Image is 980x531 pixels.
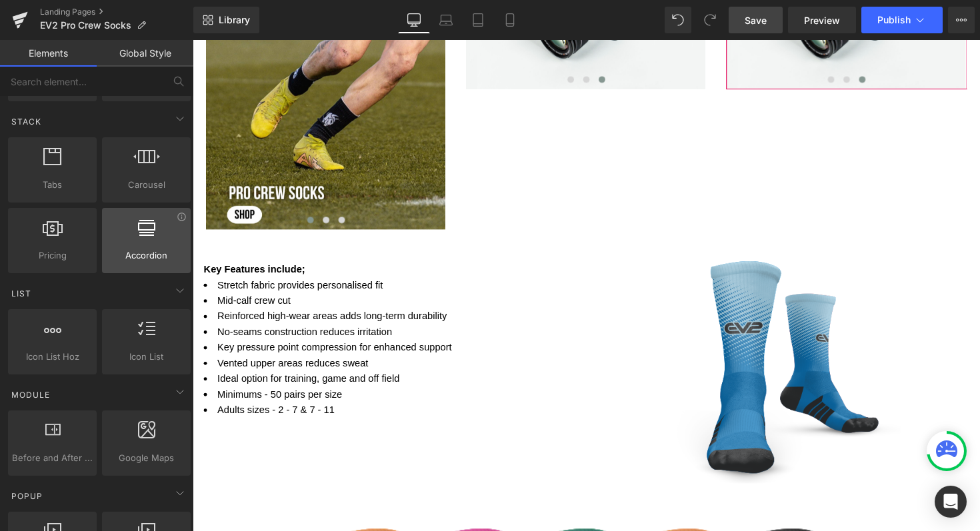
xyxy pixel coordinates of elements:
span: EV2 Pro Crew Socks [40,20,131,31]
a: Mobile [494,7,526,33]
span: Pricing [12,249,93,263]
a: Laptop [430,7,462,33]
span: Accordion [106,249,187,263]
span: Popup [10,490,44,502]
li: Adults sizes - 2 - 7 & 7 - 11 [11,371,395,387]
button: Redo [697,7,723,33]
span: Library [219,14,250,26]
span: Carousel [106,178,187,192]
a: Global Style [97,40,193,67]
span: Publish [877,15,911,25]
span: Icon List Hoz [12,350,93,364]
a: Landing Pages [40,7,193,17]
span: Before and After Images [12,451,93,465]
a: New Library [193,7,259,33]
a: Desktop [398,7,430,33]
li: No-seams construction reduces irritation [11,291,395,307]
li: Ideal option for training, game and off field [11,339,395,355]
span: Stretch fabric provides personalised fit [25,245,195,257]
li: Key pressure point compression for enhanced support [11,307,395,323]
span: List [10,287,33,300]
b: Key Features include; [11,229,115,241]
span: Save [745,13,767,27]
li: Vented upper areas reduces sweat [11,323,395,339]
span: Stack [10,115,43,128]
span: Icon List [106,350,187,364]
div: View Information [177,212,187,222]
li: Minimums - 50 pairs per size [11,355,395,371]
div: Open Intercom Messenger [935,486,967,518]
button: Undo [665,7,691,33]
span: Module [10,388,51,401]
a: Preview [788,7,856,33]
button: Publish [861,7,943,33]
li: Reinforced high-wear areas adds long-term durability [11,275,395,291]
span: Google Maps [106,451,187,465]
span: Preview [804,13,840,27]
button: More [948,7,975,33]
a: Tablet [462,7,494,33]
span: Tabs [12,178,93,192]
span: Mid-calf crew cut [25,261,101,272]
